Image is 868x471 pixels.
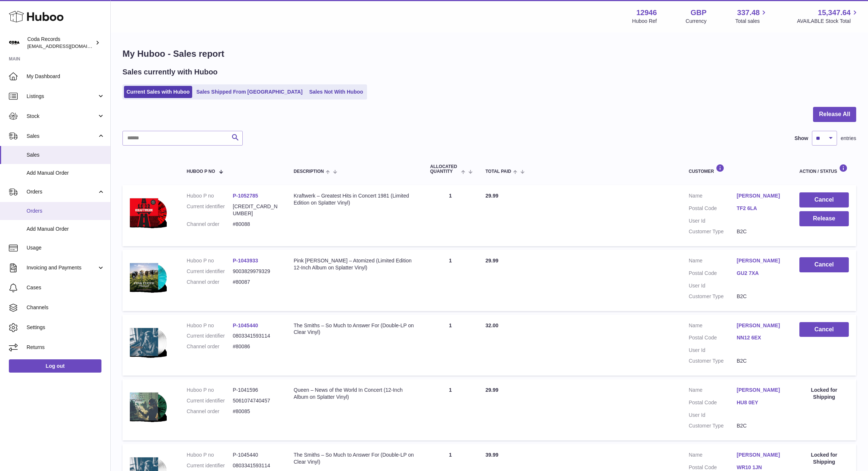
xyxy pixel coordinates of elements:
[737,399,785,406] a: HU8 0EY
[813,107,856,122] button: Release All
[27,344,105,351] span: Returns
[27,113,97,120] span: Stock
[233,221,279,228] dd: #80088
[233,397,279,404] dd: 5061074740457
[233,408,279,415] dd: #80085
[9,359,101,373] a: Log out
[187,169,215,174] span: Huboo P no
[636,8,657,18] strong: 12946
[27,133,97,140] span: Sales
[233,203,279,217] dd: [CREDIT_CARD_NUMBER]
[27,73,105,80] span: My Dashboard
[294,387,415,401] div: Queen – News of the World In Concert (12-Inch Album on Splatter Vinyl)
[27,188,97,195] span: Orders
[27,93,97,100] span: Listings
[737,293,785,300] dd: B2C
[194,86,305,98] a: Sales Shipped From [GEOGRAPHIC_DATA]
[130,387,167,426] img: 129461744627286.png
[735,8,768,25] a: 337.48 Total sales
[737,451,785,458] a: [PERSON_NAME]
[485,169,511,174] span: Total paid
[689,334,737,343] dt: Postal Code
[233,387,279,394] dd: P-1041596
[233,258,258,264] a: P-1043933
[689,217,737,224] dt: User Id
[187,257,233,264] dt: Huboo P no
[423,315,478,376] td: 1
[485,322,498,328] span: 32.00
[737,357,785,364] dd: B2C
[689,205,737,214] dt: Postal Code
[294,451,415,465] div: The Smiths – So Much to Answer For (Double-LP on Clear Vinyl)
[689,399,737,408] dt: Postal Code
[799,322,849,337] button: Cancel
[122,48,856,60] h1: My Huboo - Sales report
[27,324,105,331] span: Settings
[27,170,105,177] span: Add Manual Order
[485,452,498,458] span: 39.99
[233,322,258,328] a: P-1045440
[27,151,105,158] span: Sales
[737,257,785,264] a: [PERSON_NAME]
[187,279,233,286] dt: Channel order
[187,203,233,217] dt: Current identifier
[187,192,233,199] dt: Huboo P no
[799,451,849,465] div: Locked for Shipping
[737,8,760,18] span: 337.48
[423,250,478,311] td: 1
[841,135,856,142] span: entries
[689,228,737,235] dt: Customer Type
[797,18,859,25] span: AVAILABLE Stock Total
[689,357,737,364] dt: Customer Type
[689,270,737,279] dt: Postal Code
[233,268,279,275] dd: 9003829979329
[689,387,737,395] dt: Name
[689,422,737,429] dt: Customer Type
[27,244,105,251] span: Usage
[430,164,459,174] span: ALLOCATED Quantity
[485,193,498,199] span: 29.99
[27,304,105,311] span: Channels
[737,228,785,235] dd: B2C
[689,293,737,300] dt: Customer Type
[799,192,849,207] button: Cancel
[187,332,233,339] dt: Current identifier
[27,36,94,50] div: Coda Records
[27,226,105,233] span: Add Manual Order
[27,264,97,271] span: Invoicing and Payments
[737,422,785,429] dd: B2C
[233,279,279,286] dd: #80087
[294,192,415,206] div: Kraftwerk – Greatest Hits in Concert 1981 (Limited Edition on Splatter Vinyl)
[294,169,324,174] span: Description
[689,282,737,289] dt: User Id
[799,164,849,174] div: Action / Status
[130,192,167,232] img: 1753105371.png
[307,86,366,98] a: Sales Not With Huboo
[187,451,233,458] dt: Huboo P no
[737,270,785,277] a: GU2 7XA
[27,284,105,291] span: Cases
[689,412,737,419] dt: User Id
[632,18,657,25] div: Huboo Ref
[485,387,498,393] span: 29.99
[233,462,279,469] dd: 0803341593114
[233,193,258,199] a: P-1052785
[797,8,859,25] a: 15,347.64 AVAILABLE Stock Total
[737,387,785,394] a: [PERSON_NAME]
[233,332,279,339] dd: 0803341593114
[9,37,20,48] img: haz@pcatmedia.com
[485,258,498,264] span: 29.99
[689,451,737,460] dt: Name
[689,257,737,266] dt: Name
[689,164,785,174] div: Customer
[187,221,233,228] dt: Channel order
[187,322,233,329] dt: Huboo P no
[187,462,233,469] dt: Current identifier
[818,8,851,18] span: 15,347.64
[795,135,808,142] label: Show
[187,268,233,275] dt: Current identifier
[737,205,785,212] a: TF2 6LA
[130,257,167,297] img: 1746636399.png
[187,397,233,404] dt: Current identifier
[689,347,737,354] dt: User Id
